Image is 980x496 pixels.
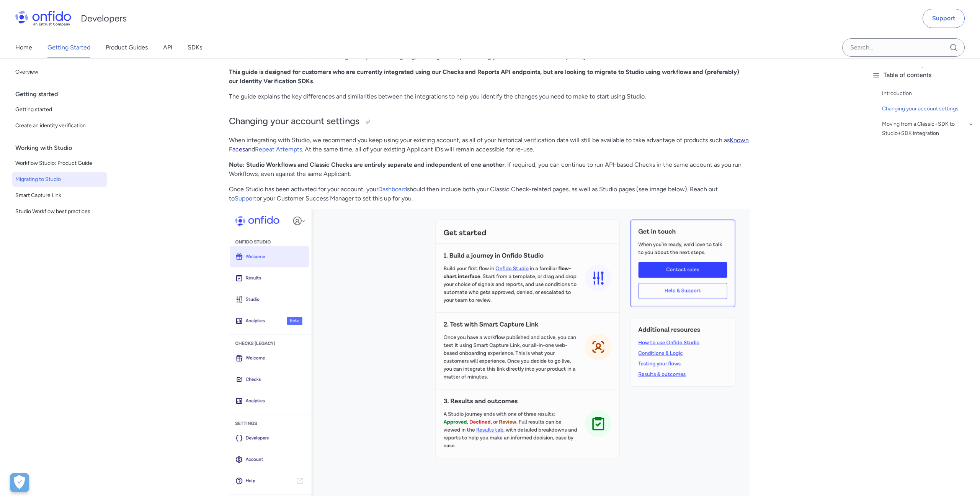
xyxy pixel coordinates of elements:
[15,37,32,58] a: Home
[188,37,202,58] a: SDKs
[12,156,107,171] a: Workflow Studio: Product Guide
[229,92,750,101] p: The guide explains the key differences and similarities between the integrations to help you iden...
[12,64,107,80] a: Overview
[10,473,29,492] div: Cookie Preferences
[15,11,71,26] img: Onfido Logo
[163,37,172,58] a: API
[15,121,104,130] span: Create an identity verification
[229,161,505,168] strong: Note: Studio Workflows and Classic Checks are entirely separate and independent of one another
[378,186,407,193] a: Dashboard
[229,160,750,179] p: . If required, you can continue to run API-based Checks in the same account as you run Workflows,...
[15,87,110,102] div: Getting started
[229,136,750,154] p: When integrating with Studio, we recommend you keep using your existing account, as all of your h...
[229,68,739,85] strong: This guide is designed for customers who are currently integrated using our Checks and Reports AP...
[12,188,107,203] a: Smart Capture Link
[229,67,750,86] p: .
[255,146,302,153] a: Repeat Attempts
[882,89,974,98] a: Introduction
[12,204,107,219] a: Studio Workflow best practices
[15,191,104,200] span: Smart Capture Link
[235,195,256,202] a: Support
[229,136,749,153] a: Known Faces
[923,9,965,28] a: Support
[10,473,29,492] button: Open Preferences
[15,207,104,216] span: Studio Workflow best practices
[842,38,965,57] input: Onfido search input field
[81,12,127,25] h1: Developers
[871,71,974,80] div: Table of contents
[12,102,107,117] a: Getting started
[882,120,974,138] a: Moving from a Classic+SDK to Studio+SDK integration
[229,185,750,203] p: Once Studio has been activated for your account, your should then include both your Classic Check...
[15,140,110,156] div: Working with Studio
[12,118,107,133] a: Create an identity verification
[15,159,104,168] span: Workflow Studio: Product Guide
[882,104,974,113] a: Changing your account settings
[12,172,107,187] a: Migrating to Studio
[15,175,104,184] span: Migrating to Studio
[15,105,104,114] span: Getting started
[15,67,104,77] span: Overview
[47,37,90,58] a: Getting Started
[106,37,148,58] a: Product Guides
[229,115,750,128] h2: Changing your account settings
